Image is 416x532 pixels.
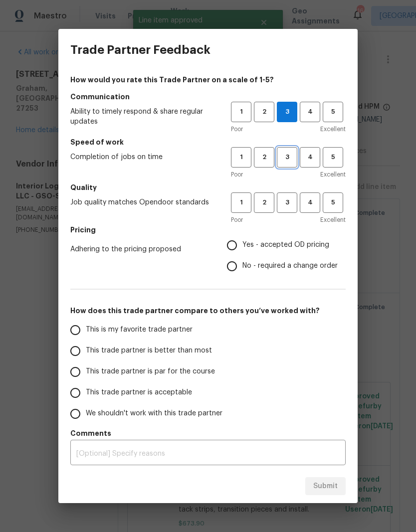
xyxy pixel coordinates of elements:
[300,102,320,122] button: 4
[70,107,215,127] span: Ability to timely respond & share regular updates
[70,92,346,102] h5: Communication
[70,182,346,192] h5: Quality
[255,106,273,118] span: 2
[70,225,346,235] h5: Pricing
[70,75,346,85] h4: How would you rate this Trade Partner on a scale of 1-5?
[86,325,193,335] span: This is my favorite trade partner
[323,192,343,213] button: 5
[242,261,338,271] span: No - required a change order
[300,192,320,213] button: 4
[231,215,243,225] span: Poor
[227,235,346,277] div: Pricing
[70,152,215,162] span: Completion of jobs on time
[277,192,297,213] button: 3
[70,306,346,316] h5: How does this trade partner compare to others you’ve worked with?
[255,197,273,208] span: 2
[232,106,250,118] span: 1
[254,192,274,213] button: 2
[277,102,297,122] button: 3
[324,106,342,118] span: 5
[231,124,243,134] span: Poor
[86,408,222,419] span: We shouldn't work with this trade partner
[232,152,250,163] span: 1
[320,124,346,134] span: Excellent
[232,197,250,208] span: 1
[301,152,319,163] span: 4
[242,240,329,250] span: Yes - accepted OD pricing
[231,147,251,168] button: 1
[255,152,273,163] span: 2
[323,102,343,122] button: 5
[254,102,274,122] button: 2
[320,170,346,179] span: Excellent
[277,147,297,168] button: 3
[301,197,319,208] span: 4
[301,106,319,118] span: 4
[231,102,251,122] button: 1
[70,320,346,424] div: How does this trade partner compare to others you’ve worked with?
[324,197,342,208] span: 5
[320,215,346,225] span: Excellent
[70,137,346,147] h5: Speed of work
[231,170,243,179] span: Poor
[254,147,274,168] button: 2
[278,152,296,163] span: 3
[70,428,346,438] h5: Comments
[277,106,297,118] span: 3
[324,152,342,163] span: 5
[231,192,251,213] button: 1
[70,43,210,57] h3: Trade Partner Feedback
[86,366,215,377] span: This trade partner is par for the course
[323,147,343,168] button: 5
[70,244,211,254] span: Adhering to the pricing proposed
[278,197,296,208] span: 3
[70,197,215,207] span: Job quality matches Opendoor standards
[86,387,192,398] span: This trade partner is acceptable
[86,346,212,356] span: This trade partner is better than most
[300,147,320,168] button: 4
